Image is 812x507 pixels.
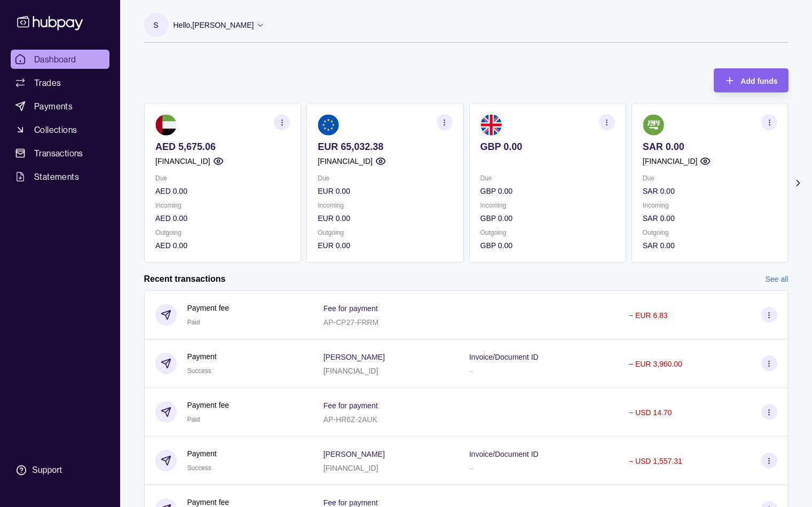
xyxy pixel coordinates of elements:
[32,464,62,476] div: Support
[324,401,378,410] p: Fee for payment
[34,170,79,183] span: Statements
[11,73,109,92] a: Trades
[155,227,290,239] p: Outgoing
[480,212,614,224] p: GBP 0.00
[11,50,109,69] a: Dashboard
[469,353,539,361] p: Invoice/Document ID
[324,318,379,327] p: AP-CP27-FRRM
[174,19,254,31] p: Hello, [PERSON_NAME]
[187,464,211,472] span: Success
[714,68,788,92] button: Add funds
[480,114,501,136] img: gb
[155,200,290,211] p: Incoming
[324,353,385,361] p: [PERSON_NAME]
[480,200,614,211] p: Incoming
[324,304,378,313] p: Fee for payment
[34,100,73,113] span: Payments
[155,185,290,197] p: AED 0.00
[318,172,452,184] p: Due
[318,114,339,136] img: eu
[480,172,614,184] p: Due
[318,141,452,153] p: EUR 65,032.38
[187,319,200,326] span: Paid
[34,147,83,160] span: Transactions
[629,457,682,465] p: − USD 1,557.31
[469,464,474,472] p: –
[144,273,226,285] h2: Recent transactions
[469,450,539,458] p: Invoice/Document ID
[155,240,290,251] p: AED 0.00
[642,172,777,184] p: Due
[318,200,452,211] p: Incoming
[318,212,452,224] p: EUR 0.00
[155,114,177,136] img: ae
[318,185,452,197] p: EUR 0.00
[642,155,697,167] p: [FINANCIAL_ID]
[11,459,109,481] a: Support
[187,448,217,460] p: Payment
[155,155,210,167] p: [FINANCIAL_ID]
[642,212,777,224] p: SAR 0.00
[318,227,452,239] p: Outgoing
[642,200,777,211] p: Incoming
[480,141,614,153] p: GBP 0.00
[187,302,230,314] p: Payment fee
[187,351,217,362] p: Payment
[187,416,200,423] span: Paid
[324,450,385,458] p: [PERSON_NAME]
[629,360,682,368] p: − EUR 3,960.00
[324,464,379,472] p: [FINANCIAL_ID]
[766,273,789,285] a: See all
[324,415,377,424] p: AP-HR6Z-2AUK
[324,498,378,507] p: Fee for payment
[34,53,76,66] span: Dashboard
[480,227,614,239] p: Outgoing
[629,311,668,320] p: − EUR 6.83
[324,367,379,375] p: [FINANCIAL_ID]
[740,77,777,85] span: Add funds
[155,212,290,224] p: AED 0.00
[34,76,61,89] span: Trades
[469,367,474,375] p: –
[187,367,211,375] span: Success
[318,240,452,251] p: EUR 0.00
[642,240,777,251] p: SAR 0.00
[155,172,290,184] p: Due
[642,114,664,136] img: sa
[480,240,614,251] p: GBP 0.00
[11,167,109,186] a: Statements
[11,120,109,139] a: Collections
[155,141,290,153] p: AED 5,675.06
[318,155,373,167] p: [FINANCIAL_ID]
[642,141,777,153] p: SAR 0.00
[629,408,672,417] p: − USD 14.70
[642,185,777,197] p: SAR 0.00
[480,185,614,197] p: GBP 0.00
[11,97,109,116] a: Payments
[11,144,109,163] a: Transactions
[34,123,77,136] span: Collections
[153,19,158,31] p: S
[187,399,230,411] p: Payment fee
[642,227,777,239] p: Outgoing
